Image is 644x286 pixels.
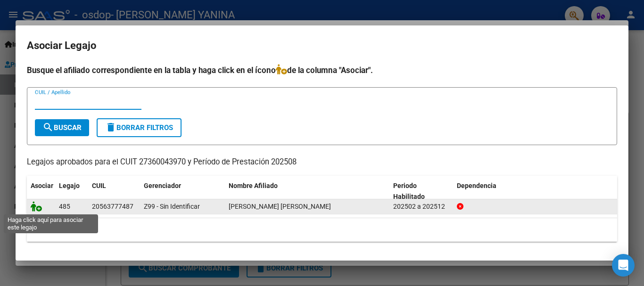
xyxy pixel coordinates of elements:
[35,119,89,136] button: Buscar
[453,176,618,207] datatable-header-cell: Dependencia
[97,118,182,137] button: Borrar Filtros
[144,182,181,189] span: Gerenciador
[42,123,82,132] span: Buscar
[393,182,425,200] span: Periodo Habilitado
[59,203,70,210] span: 485
[27,156,617,168] p: Legajos aprobados para el CUIT 27360043970 y Período de Prestación 202508
[229,182,278,189] span: Nombre Afiliado
[140,176,225,207] datatable-header-cell: Gerenciador
[59,182,80,189] span: Legajo
[92,201,133,212] div: 20563777487
[225,176,389,207] datatable-header-cell: Nombre Afiliado
[393,201,449,212] div: 202502 a 202512
[612,254,635,277] div: Open Intercom Messenger
[27,64,617,76] h4: Busque el afiliado correspondiente en la tabla y haga click en el ícono de la columna "Asociar".
[92,182,106,189] span: CUIL
[88,176,140,207] datatable-header-cell: CUIL
[105,123,173,132] span: Borrar Filtros
[27,218,617,242] div: 1 registros
[27,176,55,207] datatable-header-cell: Asociar
[144,203,200,210] span: Z99 - Sin Identificar
[42,122,54,133] mat-icon: search
[457,182,496,189] span: Dependencia
[27,37,617,55] h2: Asociar Legajo
[229,203,331,210] span: HIDALGO SEBASTIAN TOMAS
[31,182,53,189] span: Asociar
[389,176,453,207] datatable-header-cell: Periodo Habilitado
[105,122,116,133] mat-icon: delete
[55,176,88,207] datatable-header-cell: Legajo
